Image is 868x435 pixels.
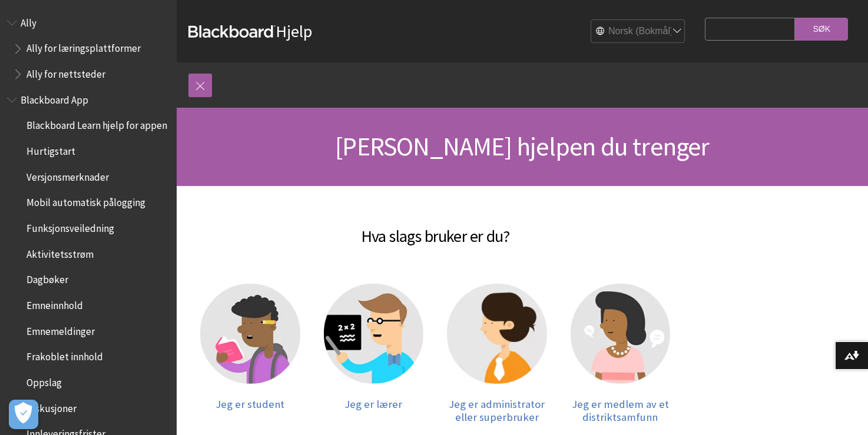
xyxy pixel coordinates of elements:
span: Dagbøker [26,270,68,286]
span: Aktivitetsstrøm [26,244,94,260]
nav: Book outline for Anthology Ally Help [7,13,170,84]
button: Open Preferences [9,400,38,429]
span: Versjonsmerknader [26,167,109,183]
span: Ally [21,13,37,29]
span: Emneinnhold [26,295,83,311]
span: Jeg er lærer [344,397,402,411]
span: Jeg er medlem av et distriktsamfunn [572,397,669,424]
span: Mobil automatisk pålogging [26,193,145,209]
span: [PERSON_NAME] hjelpen du trenger [335,130,709,162]
select: Site Language Selector [591,20,685,44]
img: Samfunnsmedlem [571,284,671,384]
span: Frakoblet innhold [26,347,103,363]
img: Student [200,284,300,384]
span: Oppslag [26,373,62,388]
span: Ally for nettsteder [26,64,105,80]
img: Administrator [447,284,547,384]
a: BlackboardHjelp [188,21,312,42]
a: Student Jeg er student [200,284,300,423]
span: Funksjonsveiledning [26,218,114,234]
img: Lærer [324,284,424,384]
a: Administrator Jeg er administrator eller superbruker [447,284,547,423]
span: Jeg er administrator eller superbruker [449,397,545,424]
span: Jeg er student [216,397,284,411]
input: Søk [795,18,848,41]
span: Emnemeldinger [26,321,95,337]
span: Diskusjoner [26,399,77,414]
a: Lærer Jeg er lærer [324,284,424,423]
a: Samfunnsmedlem Jeg er medlem av et distriktsamfunn [571,284,671,423]
span: Blackboard Learn hjelp for appen [26,116,167,132]
span: Hurtigstart [26,141,75,157]
span: Ally for læringsplattformer [26,39,141,55]
strong: Blackboard [188,25,276,38]
span: Blackboard App [21,90,88,106]
h2: Hva slags bruker er du? [188,210,682,248]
